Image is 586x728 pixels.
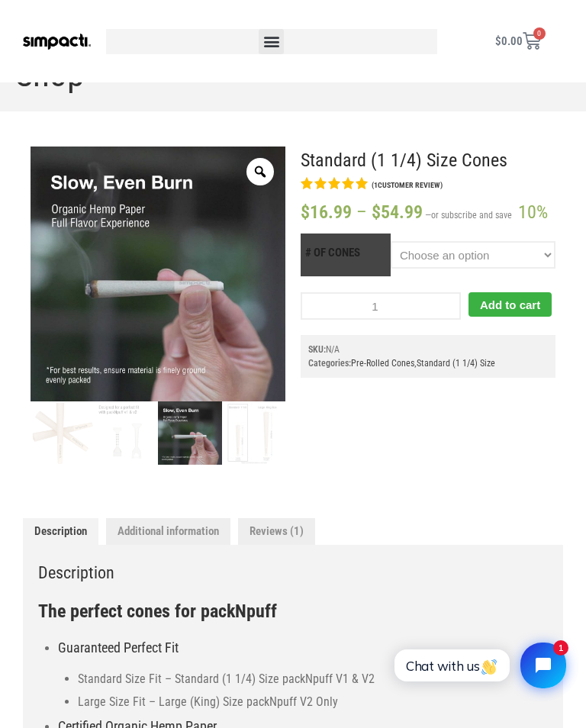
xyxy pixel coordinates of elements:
div: Menu Toggle [259,29,284,54]
h3: Guaranteed Perfect Fit [58,637,548,658]
iframe: Tidio Chat [378,630,579,701]
h2: Description [38,560,548,585]
span: $ [495,34,501,48]
input: Product quantity [301,292,461,320]
a: Standard (1 1/4) Size [417,358,495,369]
span: N/A [326,344,340,355]
bdi: 16.99 [301,201,352,223]
small: or subscribe and save [423,210,512,221]
img: Simpacti Cones - Slow, Even Burn [158,401,222,465]
a: Description [23,518,98,545]
span: $ [301,201,310,223]
bdi: 54.99 [372,201,423,223]
img: Simpacti Cones - Slow, Even Burn [31,147,285,401]
img: 3 Simpacti Cones [31,401,95,465]
bdi: 0.00 [495,34,523,48]
span: SKU: [308,343,548,356]
span: 1 [374,181,378,189]
img: Standard (1 1/4 Size) Simpacti Cones - Designed for a perfect fit with packNpuff V1 & V2 [95,401,159,465]
div: Rated 5.00 out of 5 [301,177,369,189]
strong: The perfect cones for packNpuff [38,601,277,622]
span: $ [372,201,381,223]
button: Add to cart [468,292,552,317]
a: Additional information [106,518,230,545]
li: Standard Size Fit – Standard (1 1/4) Size packNpuff V1 & V2 [78,670,548,688]
li: Large Size Fit – Large (King) Size packNpuff V2 Only [78,693,548,711]
a: $0.00 0 [477,23,559,60]
h3: Shop [15,56,571,94]
a: (1customer review) [372,179,443,191]
label: # of Cones [305,244,386,262]
img: Simpacti Standard (1 1/4 Size) Pre-Rolled Cones - Hold up to 1g [222,401,286,465]
h1: Standard (1 1/4) Size Cones [301,147,555,174]
span: 10% [518,201,548,223]
a: Pre-Rolled Cones [351,358,414,369]
span: Rated out of 5 based on customer rating [301,177,369,189]
span: – [356,201,367,223]
span: Categories: , [308,356,548,370]
span: 0 [533,27,546,40]
span: — [425,210,431,221]
a: Reviews (1) [238,518,315,545]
